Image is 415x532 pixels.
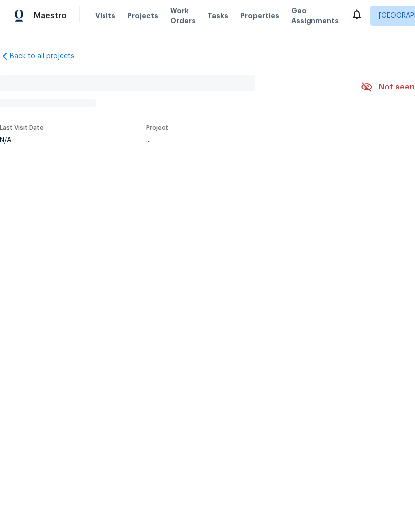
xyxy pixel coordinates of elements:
[170,6,196,26] span: Work Orders
[34,11,67,21] span: Maestro
[207,12,228,19] span: Tasks
[240,11,279,21] span: Properties
[146,125,168,131] span: Project
[127,11,158,21] span: Projects
[291,6,339,26] span: Geo Assignments
[146,137,337,144] div: ...
[95,11,115,21] span: Visits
